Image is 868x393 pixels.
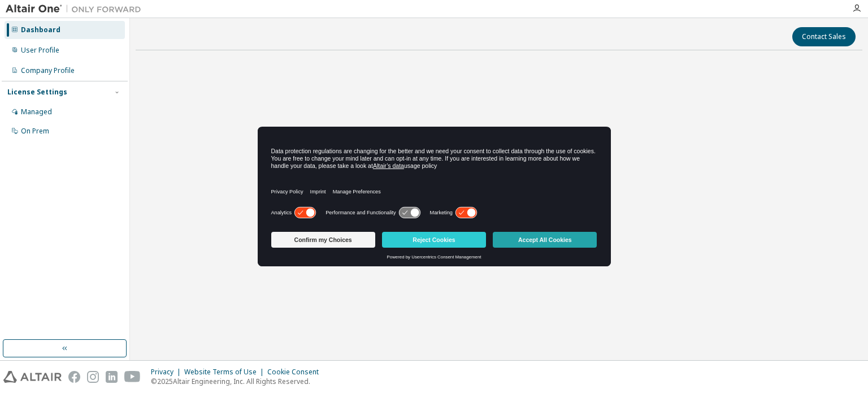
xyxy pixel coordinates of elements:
div: Privacy [151,368,184,377]
div: Company Profile [21,66,75,75]
div: Website Terms of Use [184,368,267,377]
img: Altair One [6,3,147,15]
p: © 2025 Altair Engineering, Inc. All Rights Reserved. [151,377,325,386]
img: youtube.svg [124,371,141,383]
div: On Prem [21,127,49,136]
button: Contact Sales [792,27,856,46]
div: License Settings [7,88,67,97]
img: facebook.svg [68,371,80,383]
img: linkedin.svg [106,371,118,383]
div: Managed [21,107,52,116]
div: Cookie Consent [267,368,325,377]
img: instagram.svg [87,371,99,383]
div: User Profile [21,46,59,55]
div: Dashboard [21,25,60,34]
img: altair_logo.svg [3,371,62,383]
